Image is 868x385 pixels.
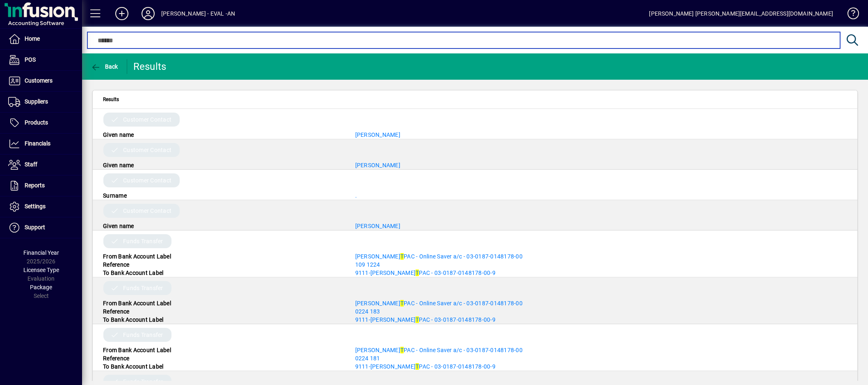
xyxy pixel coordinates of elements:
[97,307,349,316] div: Reference
[13,13,20,20] img: logo_orange.svg
[123,207,171,215] span: Customer Contact
[97,252,349,261] div: From Bank Account Label
[97,316,349,324] div: To Bank Account Label
[4,196,82,217] a: Settings
[82,48,88,54] img: tab_keywords_by_traffic_grey.svg
[416,316,419,323] em: T
[135,6,161,21] button: Profile
[31,48,73,54] div: Domain Overview
[416,270,419,276] em: T
[25,203,46,210] span: Settings
[25,35,40,42] span: Home
[25,182,45,189] span: Reports
[355,261,380,268] a: 109 1224
[4,175,82,196] a: Reports
[97,161,349,169] div: Given name
[103,95,119,104] span: Results
[355,131,400,138] a: [PERSON_NAME]
[97,346,349,354] div: From Bank Account Label
[22,48,29,54] img: tab_domain_overview_orange.svg
[97,261,349,269] div: Reference
[23,13,40,20] div: v 4.0.25
[355,270,496,276] span: 9111-[PERSON_NAME] PAC - 03-0187-0148178-00-9
[355,253,523,260] a: [PERSON_NAME]TPAC - Online Saver a/c - 03-0187-0148178-00
[23,267,59,273] span: Licensee Type
[123,176,171,184] span: Customer Contact
[355,162,400,168] a: [PERSON_NAME]
[23,249,59,256] span: Financial Year
[123,237,163,245] span: Funds Transfer
[82,59,127,74] app-page-header-button: Back
[416,363,419,370] em: T
[355,223,400,229] a: [PERSON_NAME]
[97,222,349,230] div: Given name
[355,347,523,353] a: [PERSON_NAME]TPAC - Online Saver a/c - 03-0187-0148178-00
[355,300,523,307] a: [PERSON_NAME]TPAC - Online Saver a/c - 03-0187-0148178-00
[97,299,349,307] div: From Bank Account Label
[123,284,163,292] span: Funds Transfer
[400,253,404,260] em: T
[161,7,235,20] div: [PERSON_NAME] - EVAL -AN
[355,363,496,370] span: 9111-[PERSON_NAME] PAC - 03-0187-0148178-00-9
[649,7,833,20] div: [PERSON_NAME] [PERSON_NAME][EMAIL_ADDRESS][DOMAIN_NAME]
[25,98,48,105] span: Suppliers
[97,362,349,371] div: To Bank Account Label
[355,253,523,260] span: [PERSON_NAME] PAC - Online Saver a/c - 03-0187-0148178-00
[13,21,20,28] img: website_grey.svg
[355,192,357,199] a: .
[97,131,349,139] div: Given name
[25,56,36,63] span: POS
[25,140,50,147] span: Financials
[4,71,82,91] a: Customers
[97,354,349,362] div: Reference
[355,316,496,323] a: 9111-[PERSON_NAME]TPAC - 03-0187-0148178-00-9
[4,29,82,49] a: Home
[30,284,52,290] span: Package
[91,48,138,54] div: Keywords by Traffic
[400,347,404,353] em: T
[355,363,496,370] a: 9111-[PERSON_NAME]TPAC - 03-0187-0148178-00-9
[133,60,168,73] div: Results
[355,270,496,276] a: 9111-[PERSON_NAME]TPAC - 03-0187-0148178-00-9
[355,316,496,323] span: 9111-[PERSON_NAME] PAC - 03-0187-0148178-00-9
[123,146,171,154] span: Customer Contact
[97,269,349,277] div: To Bank Account Label
[355,300,523,307] span: [PERSON_NAME] PAC - Online Saver a/c - 03-0187-0148178-00
[25,224,45,231] span: Support
[400,300,404,307] em: T
[123,331,163,339] span: Funds Transfer
[4,92,82,112] a: Suppliers
[355,308,380,315] a: 0224 183
[91,63,118,70] span: Back
[25,77,53,84] span: Customers
[109,6,135,21] button: Add
[4,154,82,175] a: Staff
[4,113,82,133] a: Products
[97,191,349,200] div: Surname
[355,347,523,353] span: [PERSON_NAME] PAC - Online Saver a/c - 03-0187-0148178-00
[4,217,82,238] a: Support
[841,2,858,28] a: Knowledge Base
[25,161,37,168] span: Staff
[355,355,380,362] a: 0224 181
[4,50,82,70] a: POS
[25,119,48,126] span: Products
[89,59,120,74] button: Back
[123,115,171,124] span: Customer Contact
[21,21,90,28] div: Domain: [DOMAIN_NAME]
[4,134,82,154] a: Financials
